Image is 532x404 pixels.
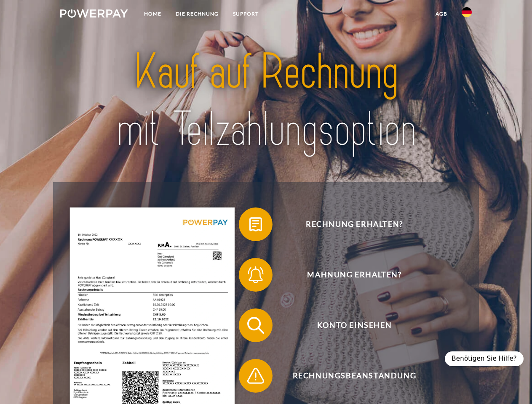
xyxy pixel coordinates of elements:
a: DIE RECHNUNG [168,6,226,21]
img: logo-powerpay-white.svg [60,9,128,18]
img: qb_bill.svg [245,214,266,235]
div: Benötigen Sie Hilfe? [445,351,524,366]
img: qb_warning.svg [245,365,266,386]
a: Home [137,6,168,21]
span: Rechnungsbeanstandung [251,359,457,393]
a: SUPPORT [226,6,266,21]
button: Mahnung erhalten? [239,258,458,292]
span: Konto einsehen [251,308,457,342]
img: title-powerpay_de.svg [80,40,452,161]
span: Rechnung erhalten? [251,207,457,241]
button: Konto einsehen [239,308,458,342]
img: qb_search.svg [245,315,266,336]
img: de [462,7,472,17]
button: Rechnung erhalten? [239,207,458,241]
span: Mahnung erhalten? [251,258,457,292]
a: agb [428,6,454,21]
button: Rechnungsbeanstandung [239,359,458,393]
img: qb_bell.svg [245,264,266,285]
